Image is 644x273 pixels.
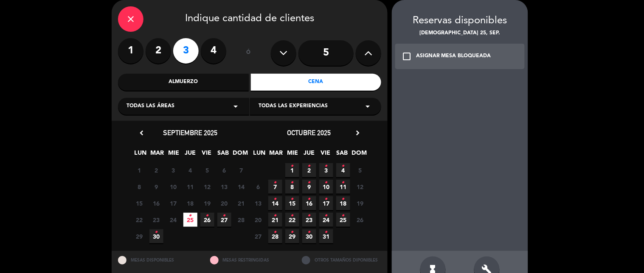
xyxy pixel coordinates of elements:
[166,213,180,227] span: 24
[112,251,204,269] div: MESAS DISPONIBLES
[302,148,316,162] span: JUE
[251,180,265,194] span: 6
[200,196,214,210] span: 19
[235,38,262,68] div: ó
[217,163,231,177] span: 6
[167,148,181,162] span: MIE
[325,176,328,189] i: •
[183,180,197,194] span: 11
[353,180,367,194] span: 12
[285,229,299,243] span: 29
[200,180,214,194] span: 12
[183,148,197,162] span: JUE
[200,148,214,162] span: VIE
[308,226,311,239] i: •
[234,213,248,227] span: 28
[274,176,277,189] i: •
[353,128,362,137] i: chevron_right
[149,213,163,227] span: 23
[291,192,294,206] i: •
[268,213,282,227] span: 21
[132,213,146,227] span: 22
[353,213,367,227] span: 26
[274,209,277,223] i: •
[342,192,345,206] i: •
[363,101,373,111] i: arrow_drop_down
[183,213,197,227] span: 25
[234,180,248,194] span: 14
[132,229,146,243] span: 29
[336,196,350,210] span: 18
[269,148,283,162] span: MAR
[302,180,316,194] span: 9
[217,196,231,210] span: 20
[274,226,277,239] i: •
[166,180,180,194] span: 10
[285,163,299,177] span: 1
[183,196,197,210] span: 18
[335,148,349,162] span: SAB
[325,209,328,223] i: •
[336,213,350,227] span: 25
[251,74,382,91] div: Cena
[291,209,294,223] i: •
[201,38,226,64] label: 4
[251,213,265,227] span: 20
[149,180,163,194] span: 9
[416,52,491,61] div: ASIGNAR MESA BLOQUEADA
[233,148,247,162] span: DOM
[336,163,350,177] span: 4
[253,148,267,162] span: LUN
[166,196,180,210] span: 17
[319,163,333,177] span: 3
[251,229,265,243] span: 27
[231,101,241,111] i: arrow_drop_down
[234,196,248,210] span: 21
[137,128,146,137] i: chevron_left
[308,209,311,223] i: •
[234,163,248,177] span: 7
[150,148,164,162] span: MAR
[268,180,282,194] span: 7
[134,148,148,162] span: LUN
[149,229,163,243] span: 30
[268,196,282,210] span: 14
[200,163,214,177] span: 5
[319,213,333,227] span: 24
[302,163,316,177] span: 2
[206,209,209,223] i: •
[223,209,226,223] i: •
[291,226,294,239] i: •
[149,163,163,177] span: 2
[132,180,146,194] span: 8
[146,38,171,64] label: 2
[166,163,180,177] span: 3
[126,14,136,24] i: close
[325,159,328,173] i: •
[118,38,143,64] label: 1
[217,213,231,227] span: 27
[274,192,277,206] i: •
[302,213,316,227] span: 23
[325,226,328,239] i: •
[200,213,214,227] span: 26
[402,51,412,61] i: check_box_outline_blank
[183,163,197,177] span: 4
[285,213,299,227] span: 22
[118,74,249,91] div: Almuerzo
[251,196,265,210] span: 13
[149,196,163,210] span: 16
[204,251,296,269] div: MESAS RESTRINGIDAS
[217,180,231,194] span: 13
[392,29,528,38] div: [DEMOGRAPHIC_DATA] 25, sep.
[285,180,299,194] span: 8
[302,229,316,243] span: 30
[287,128,331,137] span: octubre 2025
[308,159,311,173] i: •
[302,196,316,210] span: 16
[319,180,333,194] span: 10
[352,148,366,162] span: DOM
[319,196,333,210] span: 17
[291,159,294,173] i: •
[308,176,311,189] i: •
